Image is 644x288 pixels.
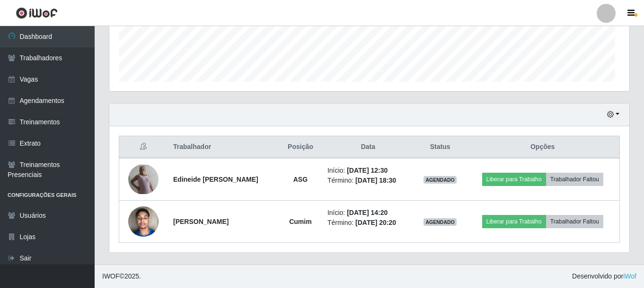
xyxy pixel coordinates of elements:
span: © 2025 . [102,271,141,281]
th: Opções [466,136,619,158]
button: Trabalhador Faltou [546,215,603,228]
li: Término: [327,176,409,186]
button: Trabalhador Faltou [546,173,603,186]
img: 1753008761982.jpeg [128,165,159,194]
span: IWOF [102,272,120,280]
span: AGENDADO [423,176,457,184]
time: [DATE] 14:20 [347,209,388,216]
strong: [PERSON_NAME] [173,218,229,225]
time: [DATE] 20:20 [355,219,396,226]
li: Início: [327,166,409,176]
span: AGENDADO [423,218,457,226]
a: iWof [623,272,636,280]
strong: Edineide [PERSON_NAME] [173,176,258,183]
th: Posição [279,136,322,158]
th: Data [322,136,415,158]
span: Desenvolvido por [572,271,636,281]
strong: ASG [293,176,308,183]
img: CoreUI Logo [16,7,58,19]
img: 1701260626656.jpeg [128,201,159,242]
time: [DATE] 12:30 [347,167,388,174]
li: Início: [327,208,409,218]
th: Trabalhador [168,136,279,158]
strong: Cumim [289,218,311,225]
button: Liberar para Trabalho [482,215,546,228]
th: Status [415,136,466,158]
time: [DATE] 18:30 [355,177,396,184]
button: Liberar para Trabalho [482,173,546,186]
li: Término: [327,218,409,228]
